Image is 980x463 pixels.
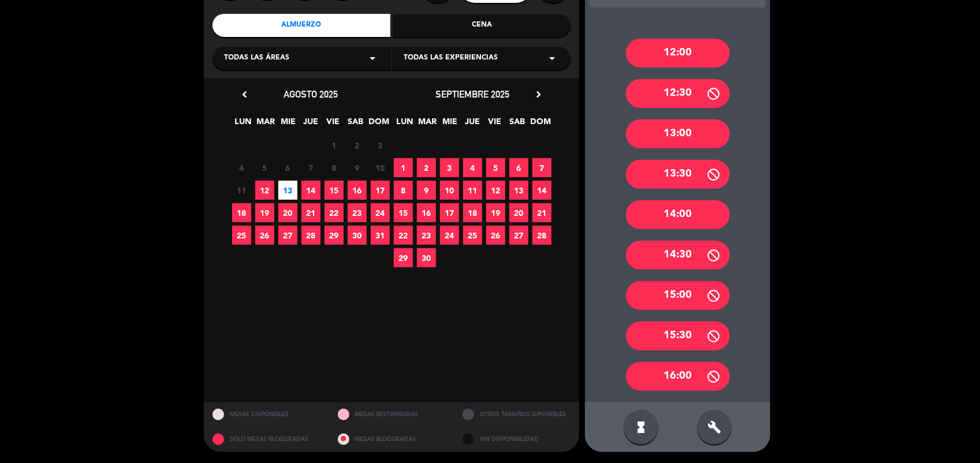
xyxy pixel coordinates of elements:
[232,203,251,222] span: 18
[532,226,552,245] span: 28
[532,88,545,100] i: chevron_right
[394,181,413,200] span: 8
[626,322,730,350] div: 15:30
[486,158,505,177] span: 5
[279,115,298,134] span: MIE
[213,14,390,37] div: Almuerzo
[440,226,459,245] span: 24
[393,14,571,37] div: Cena
[325,181,344,200] span: 15
[348,203,367,222] span: 23
[239,88,251,100] i: chevron_left
[626,120,730,148] div: 13:00
[435,88,509,100] span: septiembre 2025
[278,226,297,245] span: 27
[256,115,275,134] span: MAR
[371,158,390,177] span: 10
[325,136,344,155] span: 1
[463,181,482,200] span: 11
[346,115,366,134] span: SAB
[204,427,329,452] div: SOLO MESAS BLOQUEADAS
[509,203,528,222] span: 20
[417,248,436,267] span: 30
[418,115,437,134] span: MAR
[486,226,505,245] span: 26
[394,203,413,222] span: 15
[626,79,730,108] div: 12:30
[509,181,528,200] span: 13
[626,39,730,68] div: 12:00
[626,281,730,310] div: 15:00
[417,158,436,177] span: 2
[232,226,251,245] span: 25
[224,53,289,64] span: Todas las áreas
[486,181,505,200] span: 12
[301,115,321,134] span: JUE
[301,226,321,245] span: 28
[634,420,648,434] i: hourglass_full
[284,88,338,100] span: agosto 2025
[394,158,413,177] span: 1
[486,115,505,134] span: VIE
[371,181,390,200] span: 17
[325,203,344,222] span: 22
[463,158,482,177] span: 4
[509,226,528,245] span: 27
[255,158,274,177] span: 5
[348,226,367,245] span: 30
[394,226,413,245] span: 22
[348,181,367,200] span: 16
[301,158,321,177] span: 7
[396,115,415,134] span: LUN
[440,181,459,200] span: 10
[366,51,379,65] i: arrow_drop_down
[626,241,730,270] div: 14:30
[234,115,253,134] span: LUN
[532,181,552,200] span: 14
[531,115,550,134] span: DOM
[463,203,482,222] span: 18
[440,203,459,222] span: 17
[440,158,459,177] span: 3
[371,226,390,245] span: 31
[394,248,413,267] span: 29
[707,420,721,434] i: build
[255,203,274,222] span: 19
[626,200,730,229] div: 14:00
[329,427,454,452] div: MESAS BLOQUEADAS
[348,158,367,177] span: 9
[626,362,730,391] div: 16:00
[278,158,297,177] span: 6
[371,203,390,222] span: 24
[508,115,527,134] span: SAB
[369,115,388,134] span: DOM
[371,136,390,155] span: 3
[325,158,344,177] span: 8
[532,203,552,222] span: 21
[348,136,367,155] span: 2
[232,158,251,177] span: 4
[486,203,505,222] span: 19
[255,226,274,245] span: 26
[404,53,498,64] span: Todas las experiencias
[545,51,559,65] i: arrow_drop_down
[329,402,454,427] div: MESAS RESTRINGIDAS
[532,158,552,177] span: 7
[417,226,436,245] span: 23
[441,115,460,134] span: MIE
[255,181,274,200] span: 12
[463,115,482,134] span: JUE
[204,402,329,427] div: MESAS DISPONIBLES
[417,181,436,200] span: 9
[626,160,730,189] div: 13:30
[463,226,482,245] span: 25
[232,181,251,200] span: 11
[454,402,579,427] div: OTROS TAMAÑOS DIPONIBLES
[454,427,579,452] div: SIN DISPONIBILIDAD
[278,181,297,200] span: 13
[509,158,528,177] span: 6
[324,115,343,134] span: VIE
[325,226,344,245] span: 29
[417,203,436,222] span: 16
[301,203,321,222] span: 21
